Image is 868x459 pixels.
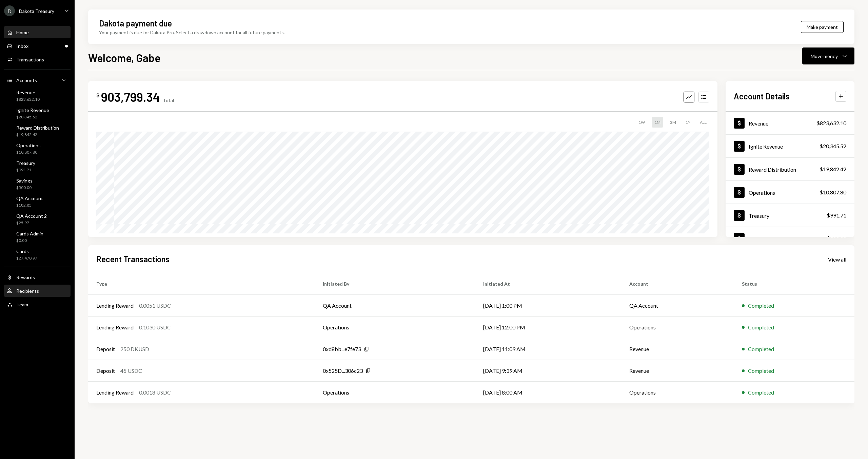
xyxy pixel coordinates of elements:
[16,203,43,208] div: $182.85
[16,302,28,307] div: Team
[4,271,71,283] a: Rewards
[16,77,37,83] div: Accounts
[96,92,100,99] div: $
[4,105,71,121] a: Ignite Revenue$20,345.52
[96,323,134,331] div: Lending Reward
[4,229,71,245] a: Cards Admin$0.00
[4,285,71,297] a: Recipients
[748,323,774,331] div: Completed
[16,288,39,294] div: Recipients
[652,117,663,128] div: 1M
[827,211,846,219] div: $991.71
[16,231,43,236] div: Cards Admin
[748,302,774,310] div: Completed
[4,53,71,65] a: Transactions
[621,317,733,338] td: Operations
[4,298,71,310] a: Team
[163,97,174,103] div: Total
[4,176,71,192] a: Savings$500.00
[16,90,40,95] div: Revenue
[315,295,475,317] td: QA Account
[315,317,475,338] td: Operations
[19,8,54,14] div: Dakota Treasury
[749,120,768,127] div: Revenue
[99,18,172,29] div: Dakota payment due
[734,91,790,102] h2: Account Details
[16,43,28,49] div: Inbox
[828,256,846,263] div: View all
[16,167,35,173] div: $991.71
[683,117,693,128] div: 1Y
[16,238,43,244] div: $0.00
[4,211,71,227] a: QA Account 2$25.97
[726,135,854,157] a: Ignite Revenue$20,345.52
[101,89,160,104] div: 903,799.34
[621,273,733,295] th: Account
[621,295,733,317] td: QA Account
[315,273,475,295] th: Initiated By
[96,388,134,397] div: Lending Reward
[16,150,41,155] div: $10,807.80
[16,213,47,219] div: QA Account 2
[475,317,621,338] td: [DATE] 12:00 PM
[99,29,285,36] div: Your payment is due for Dakota Pro. Select a drawdown account for all future payments.
[16,248,37,254] div: Cards
[88,51,160,64] h1: Welcome, Gabe
[120,367,142,375] div: 45 USDC
[748,345,774,353] div: Completed
[4,246,71,263] a: Cards$27,470.97
[749,166,796,173] div: Reward Distribution
[802,47,854,64] button: Move money
[16,142,41,148] div: Operations
[820,165,846,173] div: $19,842.42
[749,189,775,196] div: Operations
[16,178,33,184] div: Savings
[323,345,361,353] div: 0xd8bb...e7fe73
[16,160,35,166] div: Treasury
[16,185,33,191] div: $500.00
[827,234,846,243] div: $500.00
[96,302,134,310] div: Lending Reward
[96,367,115,375] div: Deposit
[749,212,769,219] div: Treasury
[4,5,15,16] div: D
[16,107,49,113] div: Ignite Revenue
[828,255,846,263] a: View all
[749,235,766,242] div: Savings
[16,57,44,62] div: Transactions
[726,112,854,134] a: Revenue$823,632.10
[315,382,475,403] td: Operations
[16,255,37,261] div: $27,470.97
[16,274,35,280] div: Rewards
[16,114,49,120] div: $20,345.52
[16,195,43,201] div: QA Account
[139,323,171,331] div: 0.1030 USDC
[323,367,363,375] div: 0x525D...306c23
[748,388,774,397] div: Completed
[139,388,171,397] div: 0.0018 USDC
[16,125,59,131] div: Reward Distribution
[475,295,621,317] td: [DATE] 1:00 PM
[4,88,71,104] a: Revenue$823,632.10
[801,21,844,33] button: Make payment
[4,40,71,52] a: Inbox
[16,132,59,138] div: $19,842.42
[16,30,29,35] div: Home
[96,253,170,265] h2: Recent Transactions
[820,188,846,196] div: $10,807.80
[811,53,838,60] div: Move money
[667,117,679,128] div: 3M
[636,117,648,128] div: 1W
[475,360,621,382] td: [DATE] 9:39 AM
[120,345,149,353] div: 250 DKUSD
[726,204,854,227] a: Treasury$991.71
[820,142,846,150] div: $20,345.52
[139,302,171,310] div: 0.0051 USDC
[726,158,854,180] a: Reward Distribution$19,842.42
[748,367,774,375] div: Completed
[475,273,621,295] th: Initiated At
[88,273,315,295] th: Type
[4,158,71,174] a: Treasury$991.71
[621,360,733,382] td: Revenue
[816,119,846,127] div: $823,632.10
